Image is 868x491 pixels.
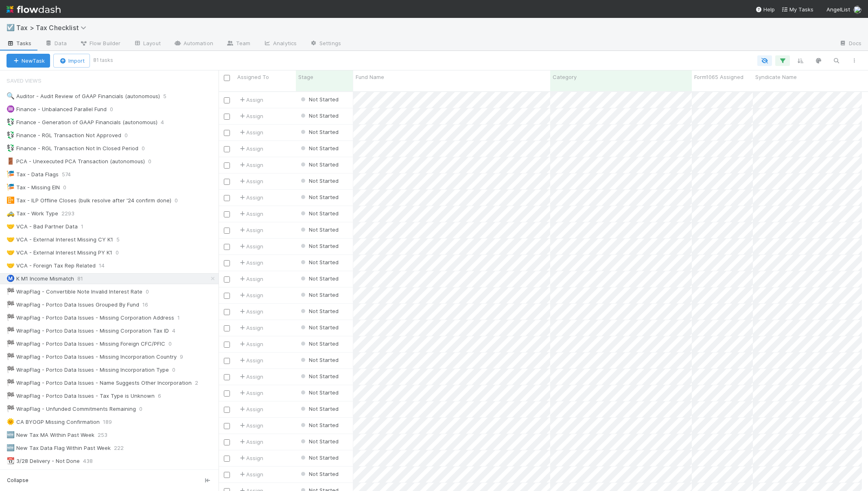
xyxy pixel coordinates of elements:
div: Not Started [299,291,339,299]
span: 🤝 [7,223,15,230]
div: Not Started [299,372,339,380]
div: Auditor - Audit Review of GAAP Financials (autonomous) [7,91,160,101]
input: Toggle Row Selected [224,439,230,445]
span: 🤝 [7,249,15,256]
div: Assign [238,454,263,462]
span: Assign [238,275,263,283]
input: Toggle Row Selected [224,407,230,413]
div: WrapFlag - Unfunded Commitments Remaining [7,404,136,414]
input: Toggle Row Selected [224,390,230,397]
span: Not Started [299,357,339,363]
span: Collapse [7,477,28,484]
span: 0 [142,143,153,153]
div: WrapFlag - Portco Data Issues - Missing Corporation Address [7,313,174,323]
span: 🤝 [7,262,15,269]
span: 🆕 [7,444,15,451]
span: Not Started [299,194,339,200]
div: Not Started [299,160,339,169]
input: Toggle All Rows Selected [224,75,230,81]
span: 1 [81,221,92,232]
div: WrapFlag - Convertible Note Invalid Interest Rate [7,287,142,297]
div: Finance - Generation of GAAP Financials (autonomous) [7,117,157,127]
span: Not Started [299,438,339,445]
div: Not Started [299,226,339,234]
span: Assign [238,389,263,397]
img: avatar_a3b243cf-b3da-4b5c-848d-cbf70bdb6bef.png [853,6,861,14]
span: Not Started [299,373,339,379]
div: Not Started [299,177,339,185]
div: Assign [238,259,263,267]
div: Not Started [299,144,339,152]
span: 0 [172,365,184,375]
span: Stage [298,73,313,81]
span: 📆 [7,457,15,464]
a: My Tasks [781,5,813,13]
div: Tax - Missing EIN [7,182,60,193]
div: WrapFlag - Portco Data Issues Grouped By Fund [7,300,139,310]
span: 222 [114,443,132,453]
span: Assign [238,291,263,299]
span: 0 [116,248,127,258]
a: Docs [833,37,868,50]
span: 0 [63,182,74,193]
span: 0 [146,287,157,297]
span: 0 [139,404,151,414]
span: Not Started [299,96,339,103]
div: Not Started [299,209,339,217]
div: Not Started [299,274,339,283]
span: 💱 [7,118,15,125]
div: Not Started [299,454,339,462]
span: Not Started [299,406,339,412]
div: New Tax Data Flag Within Past Week [7,443,111,453]
input: Toggle Row Selected [224,114,230,120]
span: ♒ [7,105,15,112]
input: Toggle Row Selected [224,228,230,234]
div: Assign [238,226,263,234]
div: VCA - Bad Partner Data [7,221,78,232]
input: Toggle Row Selected [224,309,230,315]
a: Automation [167,37,220,50]
div: Not Started [299,95,339,103]
div: WrapFlag - Portco Data Issues - Missing Incorporation Country [7,352,177,362]
input: Toggle Row Selected [224,342,230,348]
span: Not Started [299,275,339,282]
span: 81 [77,274,91,284]
div: Not Started [299,388,339,397]
div: Not Started [299,323,339,331]
div: Not Started [299,128,339,136]
span: 🚪 [7,158,15,164]
span: Not Started [299,259,339,265]
span: Not Started [299,129,339,135]
span: 253 [98,430,116,440]
span: 2 [195,378,206,388]
span: 4 [161,117,172,127]
span: Assign [238,470,263,478]
div: Not Started [299,258,339,266]
span: Assign [238,177,263,185]
span: 🏁 [7,301,15,308]
div: Assign [238,405,263,413]
span: Assign [238,373,263,381]
input: Toggle Row Selected [224,423,230,429]
span: 1 [177,313,188,323]
div: CA BYOGP Missing Confirmation [7,417,100,427]
div: WrapFlag - Portco Data Issues - Tax Type is Unknown [7,391,155,401]
button: Import [53,54,90,68]
img: logo-inverted-e16ddd16eac7371096b0.svg [7,2,61,16]
div: Finance - RGL Transaction Not Approved [7,130,121,140]
span: Assign [238,128,263,136]
div: Not Started [299,437,339,445]
span: 💱 [7,132,15,138]
span: 0 [110,104,121,114]
span: Assign [238,96,263,104]
span: 6 [158,391,169,401]
div: Not Started [299,193,339,201]
div: Not Started [299,340,339,348]
span: Assign [238,242,263,250]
